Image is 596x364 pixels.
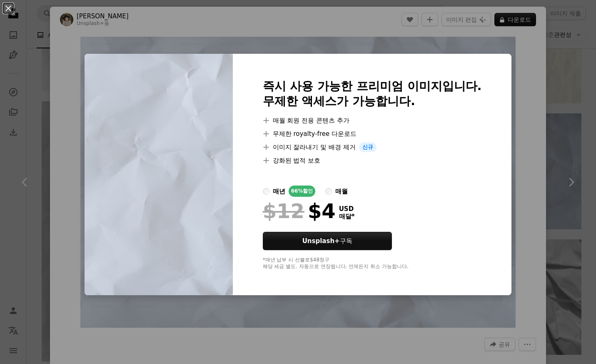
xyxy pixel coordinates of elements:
div: 66% 할인 [289,186,316,197]
li: 무제한 royalty-free 다운로드 [263,129,482,139]
span: $12 [263,200,304,222]
li: 강화된 법적 보호 [263,156,482,166]
div: $4 [263,200,336,222]
h2: 즉시 사용 가능한 프리미엄 이미지입니다. 무제한 액세스가 가능합니다. [263,79,482,109]
strong: Unsplash+ [302,237,340,245]
div: 매월 [335,186,348,196]
div: *매년 납부 시 선불로 $48 청구 해당 세금 별도. 자동으로 연장됩니다. 언제든지 취소 가능합니다. [263,257,482,270]
span: USD [339,205,355,213]
img: premium_photo-1725294294620-c1f4c7259319 [85,54,233,295]
button: Unsplash+구독 [263,232,392,250]
div: 매년 [273,186,285,196]
li: 매월 회원 전용 콘텐츠 추가 [263,115,482,126]
span: 신규 [359,142,377,152]
li: 이미지 잘라내기 및 배경 제거 [263,142,482,152]
input: 매년66%할인 [263,188,269,195]
input: 매월 [325,188,332,195]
